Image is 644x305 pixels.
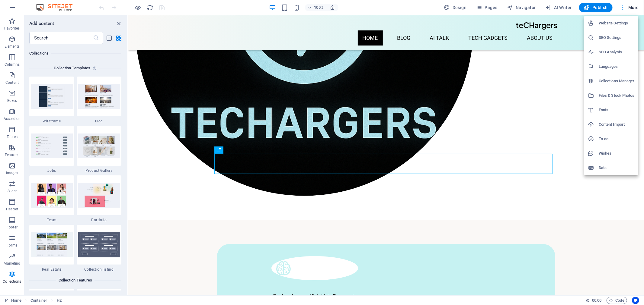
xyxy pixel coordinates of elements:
[599,106,635,114] h6: Fonts
[599,49,635,56] h6: SEO Analysis
[599,150,635,157] h6: Wishes
[599,164,635,171] h6: Data
[599,121,635,128] h6: Content Import
[599,77,635,85] h6: Collections Manager
[599,135,635,143] h6: To-do
[599,34,635,41] h6: SEO Settings
[599,20,635,27] h6: Website Settings
[599,63,635,70] h6: Languages
[599,92,635,99] h6: Files & Stock Photos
